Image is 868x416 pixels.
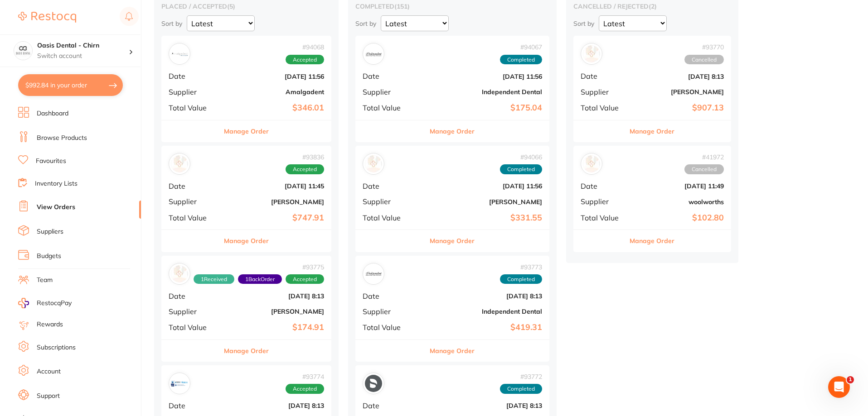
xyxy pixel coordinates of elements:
div: Adam Dental#937751Received1BackOrderAcceptedDate[DATE] 8:13Supplier[PERSON_NAME]Total Value$174.9... [161,256,331,362]
a: Dashboard [37,109,68,118]
b: $419.31 [427,323,542,332]
span: Supplier [581,88,626,96]
span: Accepted [286,164,324,174]
span: Date [581,182,626,190]
span: Accepted [286,384,324,394]
span: # 93774 [286,373,324,380]
b: $346.01 [225,103,324,113]
span: Supplier [169,197,218,206]
span: Date [169,292,218,300]
span: # 94067 [500,43,542,51]
a: Subscriptions [37,343,76,352]
b: $174.91 [225,323,324,332]
span: Back orders [238,274,282,284]
b: [DATE] 11:56 [427,182,542,190]
img: Independent Dental [365,45,382,62]
span: # 94066 [500,153,542,161]
span: Total Value [363,323,420,331]
b: $175.04 [427,103,542,113]
span: Total Value [169,104,218,112]
h2: completed ( 151 ) [355,2,549,10]
b: [DATE] 8:13 [427,402,542,409]
a: Account [37,367,61,376]
img: woolworths [583,155,600,172]
b: $102.80 [633,213,724,223]
span: Date [363,182,420,190]
b: woolworths [633,198,724,206]
b: [DATE] 8:13 [427,292,542,300]
span: # 94068 [286,43,324,51]
span: # 93770 [684,43,724,51]
span: Total Value [169,214,218,222]
span: Supplier [363,197,420,206]
a: Team [37,276,53,285]
span: # 93836 [286,153,324,161]
button: Manage Order [630,230,674,252]
a: Browse Products [37,134,87,143]
span: Accepted [286,274,324,284]
p: Sort by [161,19,182,28]
div: Amalgadent#94068AcceptedDate[DATE] 11:56SupplierAmalgadentTotal Value$346.01Manage Order [161,36,331,142]
span: Total Value [363,214,420,222]
img: Erskine Dental [171,375,188,392]
span: Cancelled [684,55,724,65]
a: Suppliers [37,227,63,236]
button: $992.84 in your order [18,74,123,96]
button: Manage Order [430,230,475,252]
button: Manage Order [224,120,269,142]
span: Date [169,182,218,190]
span: Total Value [581,104,626,112]
b: [DATE] 11:56 [225,73,324,80]
span: Total Value [363,104,420,112]
span: Received [194,274,234,284]
span: Completed [500,164,542,174]
span: Supplier [363,307,420,316]
b: $907.13 [633,103,724,113]
span: # 93772 [500,373,542,380]
img: Adam Dental [171,265,188,282]
button: Manage Order [630,120,674,142]
img: Independent Dental [365,265,382,282]
b: [DATE] 8:13 [633,73,724,80]
span: Supplier [363,88,420,96]
span: Date [363,402,420,410]
b: [PERSON_NAME] [225,308,324,315]
b: [PERSON_NAME] [427,198,542,206]
button: Manage Order [224,340,269,362]
a: Budgets [37,252,61,261]
span: # 93773 [500,263,542,271]
button: Manage Order [430,340,475,362]
img: Restocq Logo [18,12,76,23]
p: Sort by [573,19,594,28]
span: Total Value [581,214,626,222]
span: # 93775 [194,263,324,271]
span: Completed [500,55,542,65]
span: Total Value [169,323,218,331]
span: Supplier [169,88,218,96]
b: [DATE] 11:56 [427,73,542,80]
div: Henry Schein Halas#93836AcceptedDate[DATE] 11:45Supplier[PERSON_NAME]Total Value$747.91Manage Order [161,146,331,252]
iframe: Intercom live chat [828,376,850,398]
h2: cancelled / rejected ( 2 ) [573,2,731,10]
p: Switch account [37,52,129,61]
span: 1 [847,376,854,383]
span: Date [581,72,626,80]
button: Manage Order [224,230,269,252]
h2: placed / accepted ( 5 ) [161,2,331,10]
span: Date [169,72,218,80]
a: Restocq Logo [18,7,76,28]
a: Support [37,392,60,401]
img: Dentsply Sirona [365,375,382,392]
a: Inventory Lists [35,179,78,188]
img: Henry Schein Halas [171,155,188,172]
span: Date [363,292,420,300]
img: Oasis Dental - Chirn [14,42,32,60]
span: Accepted [286,55,324,65]
b: $747.91 [225,213,324,223]
span: Supplier [169,307,218,316]
img: Amalgadent [171,45,188,62]
span: Supplier [581,197,626,206]
span: Completed [500,274,542,284]
a: Favourites [36,157,66,166]
span: Cancelled [684,164,724,174]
